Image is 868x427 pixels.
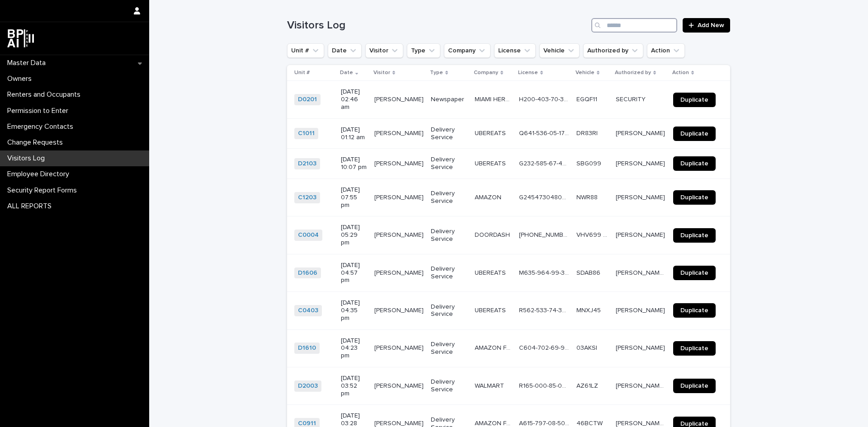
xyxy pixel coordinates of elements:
[475,192,503,202] p: AMAZON
[673,228,716,243] a: Duplicate
[430,68,443,78] p: Type
[298,96,317,103] a: D0201
[475,94,514,103] p: MIAMI HERALD
[576,305,603,314] p: MNXJ45
[287,149,730,179] tr: D2103 [DATE] 10:07 pm[PERSON_NAME][PERSON_NAME] Delivery ServiceUBEREATSUBEREATS G232-585-67-400-...
[475,267,508,277] p: UBEREATS
[583,43,643,58] button: Authorized by
[287,178,730,216] tr: C1203 [DATE] 07:55 pm[PERSON_NAME][PERSON_NAME] Delivery ServiceAMAZONAMAZON G245473048000G245473...
[298,307,318,314] a: C0403
[340,68,353,78] p: Date
[431,265,468,281] p: Delivery Service
[374,305,425,314] p: [PERSON_NAME]
[341,186,367,209] p: [DATE] 07:55 pm
[341,375,367,397] p: [DATE] 03:52 pm
[374,343,425,352] p: MIRIAM CHIRINOS
[519,128,571,137] p: Q641-536-05-172-0
[519,94,571,103] p: H200-403-70-389-0
[615,68,651,78] p: Authorized by
[519,343,571,352] p: C604-702-69-9600-0
[374,192,425,202] p: [PERSON_NAME]
[672,68,689,78] p: Action
[374,158,425,168] p: CARLOS GARCIA
[673,127,716,141] a: Duplicate
[287,216,730,254] tr: C0004 [DATE] 05:29 pm[PERSON_NAME][PERSON_NAME] Delivery ServiceDOORDASHDOORDASH [PHONE_NUMBER] (...
[673,156,716,171] a: Duplicate
[519,305,571,314] p: R562-533-74-389-0
[328,43,362,58] button: Date
[287,367,730,404] tr: D2003 [DATE] 03:52 pm[PERSON_NAME][PERSON_NAME] Delivery ServiceWALMARTWALMART R165-000-85-007-0R...
[298,344,316,352] a: D1610
[341,126,367,141] p: [DATE] 01:12 am
[444,43,491,58] button: Company
[680,232,708,239] span: Duplicate
[298,231,319,239] a: C0004
[519,158,571,168] p: G232-585-67-400-0
[616,230,667,239] p: Esteban Camejo
[591,18,677,33] input: Search
[616,158,667,168] p: [PERSON_NAME]
[576,68,594,78] p: Vehicle
[374,267,425,277] p: YOCKFANDHER MARTINEZ
[4,75,39,83] p: Owners
[616,380,668,390] p: Hector Eduardo Leon Rivera
[475,158,508,168] p: UBEREATS
[475,128,508,137] p: UBEREATS
[519,380,571,390] p: R165-000-85-007-0
[673,266,716,280] a: Duplicate
[518,68,538,78] p: License
[576,230,610,239] p: VHV699 (IN PLATE)
[519,267,571,277] p: M635-964-99-328-0
[576,158,603,168] p: SBG099
[616,192,667,202] p: Adriana Rivas-Firpi
[287,81,730,118] tr: D0201 [DATE] 02:46 am[PERSON_NAME][PERSON_NAME] NewspaperMIAMI HERALDMIAMI HERALD H200-403-70-389...
[647,43,685,58] button: Action
[287,118,730,149] tr: C1011 [DATE] 01:12 am[PERSON_NAME][PERSON_NAME] Delivery ServiceUBEREATSUBEREATS Q641-536-05-172-...
[576,94,599,103] p: EGQF11
[4,122,80,131] p: Emergency Contacts
[4,59,53,67] p: Master Data
[616,343,667,352] p: ROSA ORBEGOSO
[4,154,52,163] p: Visitors Log
[431,190,468,205] p: Delivery Service
[298,194,316,202] a: C1203
[475,230,512,239] p: DOORDASH
[4,107,75,115] p: Permission to Enter
[341,156,367,171] p: [DATE] 10:07 pm
[673,303,716,318] a: Duplicate
[475,380,506,390] p: WALMART
[298,269,317,277] a: D1606
[680,345,708,352] span: Duplicate
[294,68,310,78] p: Unit #
[680,270,708,276] span: Duplicate
[341,262,367,284] p: [DATE] 04:57 pm
[4,170,76,178] p: Employee Directory
[374,94,425,103] p: [PERSON_NAME]
[616,305,667,314] p: Leilany Rodriguez
[673,379,716,393] a: Duplicate
[475,343,514,352] p: AMAZON FLEX
[494,43,536,58] button: License
[576,380,600,390] p: AZ61LZ
[341,299,367,322] p: [DATE] 04:35 pm
[407,43,440,58] button: Type
[673,341,716,356] a: Duplicate
[680,307,708,314] span: Duplicate
[673,190,716,205] a: Duplicate
[4,202,59,211] p: ALL REPORTS
[519,230,571,239] p: 2350-27-0614 (IN ID)
[4,138,70,147] p: Change Requests
[287,254,730,291] tr: D1606 [DATE] 04:57 pm[PERSON_NAME][PERSON_NAME] Delivery ServiceUBEREATSUBEREATS M635-964-99-328-...
[616,267,668,277] p: Denise Grossman Manuel Grossman
[576,128,599,137] p: DR83RI
[673,93,716,107] a: Duplicate
[341,88,367,111] p: [DATE] 02:46 am
[680,160,708,167] span: Duplicate
[374,230,425,239] p: [PERSON_NAME]
[373,68,390,78] p: Visitor
[431,303,468,319] p: Delivery Service
[287,329,730,367] tr: D1610 [DATE] 04:23 pm[PERSON_NAME][PERSON_NAME] Delivery ServiceAMAZON FLEXAMAZON FLEX C604-702-6...
[4,90,88,99] p: Renters and Occupants
[365,43,403,58] button: Visitor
